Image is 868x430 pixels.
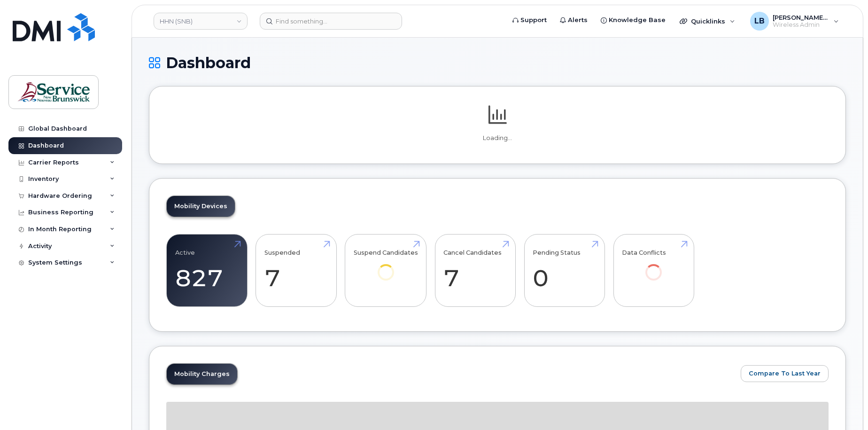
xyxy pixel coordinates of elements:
[354,240,418,294] a: Suspend Candidates
[749,369,821,378] span: Compare To Last Year
[167,196,235,217] a: Mobility Devices
[264,240,328,302] a: Suspended 7
[167,364,237,384] a: Mobility Charges
[149,55,846,71] h1: Dashboard
[533,240,596,302] a: Pending Status 0
[166,134,829,142] p: Loading...
[741,365,829,382] button: Compare To Last Year
[622,240,685,294] a: Data Conflicts
[443,240,507,302] a: Cancel Candidates 7
[175,240,239,302] a: Active 827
